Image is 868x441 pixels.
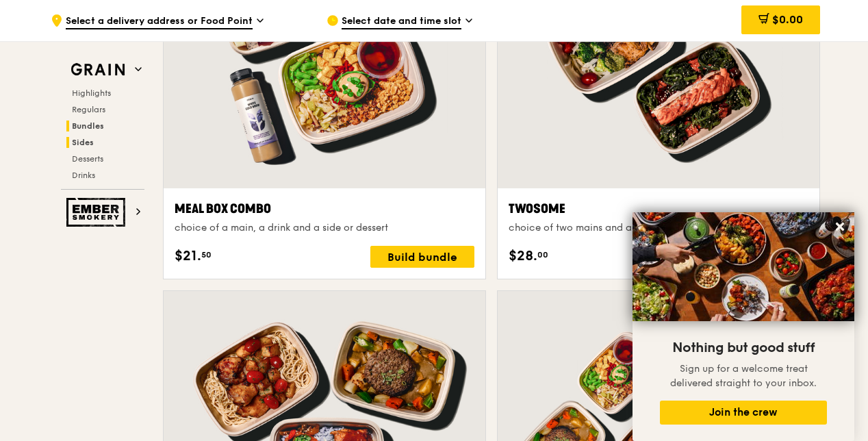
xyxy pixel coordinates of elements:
[175,199,474,218] div: Meal Box Combo
[772,13,803,26] span: $0.00
[509,199,808,218] div: Twosome
[72,138,94,147] span: Sides
[370,246,474,268] div: Build bundle
[201,249,212,260] span: 50
[175,221,474,235] div: choice of a main, a drink and a side or dessert
[66,198,129,227] img: Ember Smokery web logo
[66,14,253,29] span: Select a delivery address or Food Point
[670,363,817,389] span: Sign up for a welcome treat delivered straight to your inbox.
[672,340,815,356] span: Nothing but good stuff
[509,221,808,235] div: choice of two mains and an option of drinks, desserts and sides
[342,14,461,29] span: Select date and time slot
[72,105,105,114] span: Regulars
[72,88,111,98] span: Highlights
[633,212,854,321] img: DSC07876-Edit02-Large.jpeg
[537,249,548,260] span: 00
[66,58,129,82] img: Grain web logo
[72,154,103,164] span: Desserts
[72,171,95,180] span: Drinks
[175,246,201,266] span: $21.
[509,246,537,266] span: $28.
[72,121,104,131] span: Bundles
[660,401,827,425] button: Join the crew
[829,216,851,238] button: Close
